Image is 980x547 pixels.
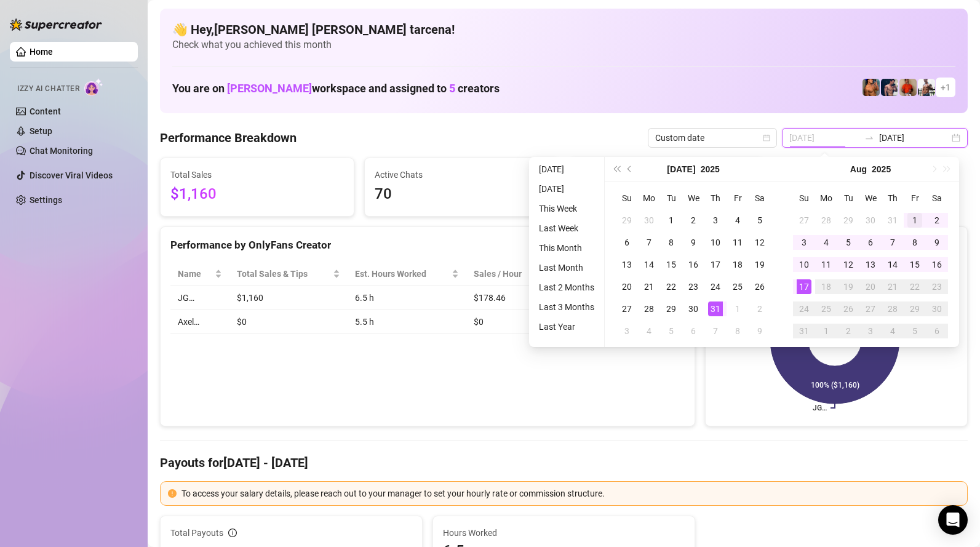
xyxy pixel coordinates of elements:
[708,235,723,250] div: 10
[904,320,926,342] td: 2025-09-05
[642,235,656,250] div: 7
[704,298,727,320] td: 2025-07-31
[863,235,878,250] div: 6
[660,276,682,298] td: 2025-07-22
[30,47,53,57] a: Home
[749,276,771,298] td: 2025-07-26
[229,262,348,286] th: Total Sales & Tips
[619,279,634,294] div: 20
[730,257,745,272] div: 18
[172,38,955,52] span: Check what you achieved this month
[815,298,837,320] td: 2025-08-25
[348,286,466,310] td: 6.5 h
[727,209,749,231] td: 2025-07-04
[841,279,856,294] div: 19
[642,257,656,272] div: 14
[841,301,856,316] div: 26
[443,526,685,540] span: Hours Worked
[660,187,682,209] th: Tu
[642,213,656,228] div: 30
[930,301,944,316] div: 30
[749,209,771,231] td: 2025-07-05
[638,254,660,276] td: 2025-07-14
[907,235,922,250] div: 8
[682,254,704,276] td: 2025-07-16
[797,257,811,272] div: 10
[686,235,701,250] div: 9
[686,279,701,294] div: 23
[793,209,815,231] td: 2025-07-27
[864,133,874,143] span: swap-right
[907,257,922,272] div: 15
[616,298,638,320] td: 2025-07-27
[84,78,103,96] img: AI Chatter
[686,213,701,228] div: 2
[815,231,837,254] td: 2025-08-04
[534,319,599,334] li: Last Year
[682,231,704,254] td: 2025-07-09
[859,231,882,254] td: 2025-08-06
[682,187,704,209] th: We
[642,324,656,338] div: 4
[664,324,679,338] div: 5
[17,83,79,95] span: Izzy AI Chatter
[819,213,834,228] div: 28
[348,310,466,334] td: 5.5 h
[237,267,330,281] span: Total Sales & Tips
[667,157,695,182] button: Choose a month
[355,267,449,281] div: Est. Hours Worked
[727,254,749,276] td: 2025-07-18
[926,320,948,342] td: 2025-09-06
[170,286,229,310] td: JG…
[749,298,771,320] td: 2025-08-02
[885,324,900,338] div: 4
[168,489,177,498] span: exclamation-circle
[813,404,827,412] text: JG…
[660,298,682,320] td: 2025-07-29
[664,235,679,250] div: 8
[704,276,727,298] td: 2025-07-24
[899,79,917,96] img: Justin
[664,257,679,272] div: 15
[752,301,767,316] div: 2
[229,286,348,310] td: $1,160
[752,279,767,294] div: 26
[907,279,922,294] div: 22
[727,187,749,209] th: Fr
[819,301,834,316] div: 25
[708,279,723,294] div: 24
[749,320,771,342] td: 2025-08-09
[885,213,900,228] div: 31
[30,170,113,180] a: Discover Viral Videos
[229,310,348,334] td: $0
[859,276,882,298] td: 2025-08-20
[664,279,679,294] div: 22
[797,301,811,316] div: 24
[882,276,904,298] td: 2025-08-21
[727,231,749,254] td: 2025-07-11
[534,280,599,295] li: Last 2 Months
[752,324,767,338] div: 9
[749,187,771,209] th: Sa
[863,301,878,316] div: 27
[610,157,623,182] button: Last year (Control + left)
[930,235,944,250] div: 9
[793,231,815,254] td: 2025-08-03
[879,131,949,145] input: End date
[638,320,660,342] td: 2025-08-04
[881,79,898,96] img: Axel
[30,126,52,136] a: Setup
[885,257,900,272] div: 14
[749,254,771,276] td: 2025-07-19
[466,286,556,310] td: $178.46
[819,279,834,294] div: 18
[815,209,837,231] td: 2025-07-28
[819,257,834,272] div: 11
[862,79,880,96] img: JG
[926,276,948,298] td: 2025-08-23
[863,279,878,294] div: 20
[882,320,904,342] td: 2025-09-04
[664,213,679,228] div: 1
[704,187,727,209] th: Th
[930,213,944,228] div: 2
